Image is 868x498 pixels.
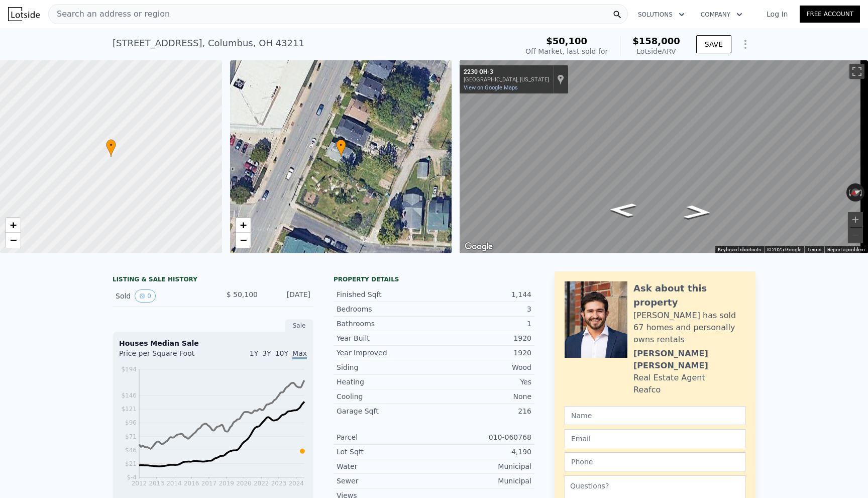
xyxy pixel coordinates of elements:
div: Bathrooms [337,319,434,329]
span: + [240,219,246,231]
tspan: 2012 [132,480,147,487]
div: Finished Sqft [337,289,434,300]
div: Wood [434,362,531,372]
div: 010-060768 [434,432,531,442]
button: Zoom in [848,212,863,227]
div: [GEOGRAPHIC_DATA], [US_STATE] [464,76,549,83]
div: 1920 [434,333,531,343]
button: Reset the view [846,186,865,199]
div: • [106,139,116,157]
div: Ask about this property [633,281,745,310]
a: Zoom in [236,218,251,233]
span: • [336,141,346,150]
tspan: 2022 [254,480,269,487]
div: Municipal [434,461,531,471]
tspan: $146 [121,392,137,399]
tspan: $21 [125,460,137,467]
div: Street View [460,60,868,253]
img: Lotside [8,7,40,21]
div: 4,190 [434,447,531,457]
span: 10Y [275,349,288,357]
a: Report a problem [827,247,865,252]
div: Houses Median Sale [119,338,307,348]
div: Lotside ARV [632,46,680,56]
tspan: 2017 [201,480,217,487]
div: Off Market, last sold for [525,46,608,56]
span: − [240,234,246,246]
div: Water [337,461,434,471]
span: − [10,234,17,246]
div: Price per Square Foot [119,348,213,364]
input: Name [565,406,745,425]
div: Map [460,60,868,253]
div: [DATE] [266,289,310,303]
path: Go Southwest, OH-3 [672,202,723,223]
div: Lot Sqft [337,447,434,457]
div: Siding [337,362,434,372]
span: Max [292,349,307,359]
div: Heating [337,377,434,387]
div: Property details [334,275,534,283]
tspan: 2023 [271,480,287,487]
a: Terms (opens in new tab) [807,247,821,252]
div: Sold [116,289,205,303]
a: Zoom out [236,233,251,248]
a: Log In [754,9,800,19]
div: Municipal [434,476,531,486]
input: Phone [565,452,745,471]
div: • [336,139,346,157]
span: 3Y [262,349,271,357]
div: Parcel [337,432,434,442]
tspan: 2019 [219,480,234,487]
span: Search an address or region [49,8,170,20]
span: + [10,219,17,231]
div: 1 [434,319,531,329]
tspan: 2020 [236,480,252,487]
div: Garage Sqft [337,406,434,416]
span: 1Y [250,349,258,357]
button: Keyboard shortcuts [718,246,761,253]
tspan: 2016 [184,480,199,487]
button: Zoom out [848,228,863,243]
tspan: $121 [121,406,137,413]
tspan: $46 [125,447,137,454]
tspan: $96 [125,419,137,426]
button: Show Options [735,34,755,54]
input: Email [565,429,745,448]
div: 3 [434,304,531,314]
div: Real Estate Agent [633,372,705,384]
div: [PERSON_NAME] has sold 67 homes and personally owns rentals [633,310,745,346]
div: Cooling [337,391,434,402]
div: Sale [285,319,313,332]
tspan: 2014 [166,480,182,487]
tspan: 2013 [149,480,164,487]
button: SAVE [696,35,731,53]
tspan: $194 [121,366,137,373]
span: $158,000 [632,36,680,46]
span: $50,100 [546,36,587,46]
path: Go Northeast, OH-3 [597,200,648,220]
button: Company [693,6,750,24]
div: 2230 OH-3 [464,68,549,76]
button: View historical data [135,289,156,303]
div: LISTING & SALE HISTORY [113,275,313,285]
div: [PERSON_NAME] [PERSON_NAME] [633,348,745,372]
div: 1,144 [434,289,531,300]
span: © 2025 Google [767,247,801,252]
button: Solutions [630,6,693,24]
span: • [106,141,116,150]
div: 216 [434,406,531,416]
div: 1920 [434,348,531,358]
img: Google [462,240,495,253]
a: Show location on map [557,74,564,85]
div: [STREET_ADDRESS] , Columbus , OH 43211 [113,36,304,50]
button: Toggle fullscreen view [849,64,864,79]
div: Sewer [337,476,434,486]
div: None [434,391,531,402]
tspan: $-4 [127,474,137,481]
div: Yes [434,377,531,387]
span: $ 50,100 [227,290,258,298]
button: Rotate clockwise [859,183,865,202]
tspan: $71 [125,433,137,440]
button: Rotate counterclockwise [846,183,852,202]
